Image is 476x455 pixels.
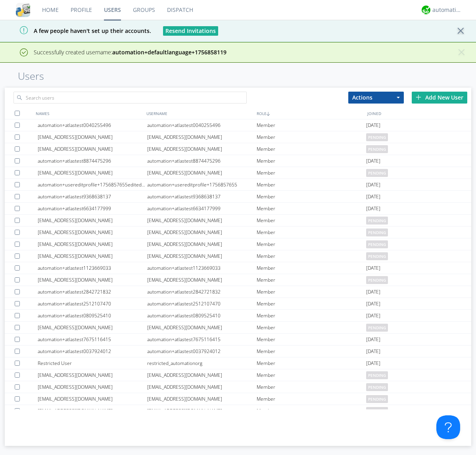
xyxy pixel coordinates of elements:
span: pending [366,395,388,403]
a: automation+usereditprofile+1756857655editedautomation+usereditprofile+1756857655automation+usered... [5,179,471,191]
div: [EMAIL_ADDRESS][DOMAIN_NAME] [147,215,257,226]
div: USERNAME [144,108,255,119]
div: automation+atlastest1123669033 [147,262,257,274]
span: A few people haven't set up their accounts. [6,27,151,35]
span: [DATE] [366,298,380,310]
span: pending [366,371,388,379]
div: [EMAIL_ADDRESS][DOMAIN_NAME] [38,405,147,417]
button: Resend Invitations [163,26,218,36]
a: automation+atlastest2842721832automation+atlastest2842721832Member[DATE] [5,286,471,298]
div: Member [257,215,366,226]
div: Member [257,203,366,214]
div: automation+usereditprofile+1756857655 [147,179,257,190]
div: JOINED [365,108,476,119]
div: [EMAIL_ADDRESS][DOMAIN_NAME] [147,250,257,262]
div: automation+atlastest7675116415 [147,334,257,345]
a: [EMAIL_ADDRESS][DOMAIN_NAME][EMAIL_ADDRESS][DOMAIN_NAME]Memberpending [5,322,471,334]
strong: automation+defaultlanguage+1756858119 [112,48,226,56]
a: automation+atlastest9368638137automation+atlastest9368638137Member[DATE] [5,191,471,203]
a: [EMAIL_ADDRESS][DOMAIN_NAME][EMAIL_ADDRESS][DOMAIN_NAME]Memberpending [5,274,471,286]
div: Member [257,143,366,155]
span: [DATE] [366,286,380,298]
a: automation+atlastest0040255496automation+atlastest0040255496Member[DATE] [5,119,471,131]
div: Member [257,227,366,238]
a: [EMAIL_ADDRESS][DOMAIN_NAME][EMAIL_ADDRESS][DOMAIN_NAME]Memberpending [5,227,471,238]
div: Member [257,167,366,179]
span: [DATE] [366,179,380,191]
div: [EMAIL_ADDRESS][DOMAIN_NAME] [147,369,257,381]
a: [EMAIL_ADDRESS][DOMAIN_NAME][EMAIL_ADDRESS][DOMAIN_NAME]Memberpending [5,381,471,393]
div: automation+atlastest9368638137 [38,191,147,202]
div: Member [257,191,366,202]
div: automation+atlastest6634177999 [147,203,257,214]
div: automation+atlas [432,6,462,14]
a: [EMAIL_ADDRESS][DOMAIN_NAME][EMAIL_ADDRESS][DOMAIN_NAME]Memberpending [5,393,471,405]
span: [DATE] [366,310,380,322]
div: Member [257,298,366,309]
a: automation+atlastest0809525410automation+atlastest0809525410Member[DATE] [5,310,471,322]
div: Member [257,250,366,262]
div: [EMAIL_ADDRESS][DOMAIN_NAME] [38,393,147,405]
div: Member [257,381,366,393]
div: [EMAIL_ADDRESS][DOMAIN_NAME] [147,131,257,143]
div: Member [257,286,366,298]
span: [DATE] [366,155,380,167]
div: automation+atlastest0037924012 [38,346,147,357]
div: automation+atlastest1123669033 [38,262,147,274]
div: [EMAIL_ADDRESS][DOMAIN_NAME] [147,405,257,417]
div: [EMAIL_ADDRESS][DOMAIN_NAME] [38,322,147,333]
div: [EMAIL_ADDRESS][DOMAIN_NAME] [147,393,257,405]
div: restricted_automationorg [147,357,257,369]
a: [EMAIL_ADDRESS][DOMAIN_NAME][EMAIL_ADDRESS][DOMAIN_NAME]Memberpending [5,143,471,155]
div: automation+atlastest2512107470 [147,298,257,309]
div: [EMAIL_ADDRESS][DOMAIN_NAME] [147,227,257,238]
div: Member [257,334,366,345]
span: pending [366,324,388,332]
div: Restricted User [38,357,147,369]
div: [EMAIL_ADDRESS][DOMAIN_NAME] [147,322,257,333]
div: automation+atlastest6634177999 [38,203,147,214]
div: [EMAIL_ADDRESS][DOMAIN_NAME] [38,238,147,250]
span: pending [366,383,388,391]
div: Member [257,405,366,417]
input: Search users [13,92,247,104]
span: pending [366,252,388,260]
div: automation+atlastest0040255496 [147,119,257,131]
iframe: Toggle Customer Support [436,415,460,439]
a: [EMAIL_ADDRESS][DOMAIN_NAME][EMAIL_ADDRESS][DOMAIN_NAME]Memberpending [5,369,471,381]
span: pending [366,217,388,225]
div: [EMAIL_ADDRESS][DOMAIN_NAME] [38,250,147,262]
div: [EMAIL_ADDRESS][DOMAIN_NAME] [38,131,147,143]
div: Member [257,274,366,286]
span: [DATE] [366,191,380,203]
div: Member [257,131,366,143]
div: [EMAIL_ADDRESS][DOMAIN_NAME] [147,274,257,286]
div: [EMAIL_ADDRESS][DOMAIN_NAME] [147,167,257,179]
span: pending [366,228,388,236]
a: Restricted Userrestricted_automationorgMember[DATE] [5,357,471,369]
div: [EMAIL_ADDRESS][DOMAIN_NAME] [38,227,147,238]
a: automation+atlastest7675116415automation+atlastest7675116415Member[DATE] [5,334,471,346]
span: pending [366,240,388,248]
a: [EMAIL_ADDRESS][DOMAIN_NAME][EMAIL_ADDRESS][DOMAIN_NAME]Memberpending [5,131,471,143]
img: plus.svg [416,94,421,100]
div: automation+atlastest2842721832 [147,286,257,298]
a: automation+atlastest0037924012automation+atlastest0037924012Member[DATE] [5,346,471,357]
span: pending [366,133,388,141]
div: Add New User [412,92,467,104]
div: [EMAIL_ADDRESS][DOMAIN_NAME] [38,143,147,155]
div: [EMAIL_ADDRESS][DOMAIN_NAME] [147,143,257,155]
div: Member [257,322,366,333]
div: automation+atlastest0037924012 [147,346,257,357]
div: Member [257,238,366,250]
span: [DATE] [366,357,380,369]
div: [EMAIL_ADDRESS][DOMAIN_NAME] [38,369,147,381]
div: NAMES [34,108,144,119]
span: [DATE] [366,203,380,215]
div: [EMAIL_ADDRESS][DOMAIN_NAME] [38,167,147,179]
div: [EMAIL_ADDRESS][DOMAIN_NAME] [38,274,147,286]
div: automation+atlastest9368638137 [147,191,257,202]
div: [EMAIL_ADDRESS][DOMAIN_NAME] [147,238,257,250]
a: automation+atlastest1123669033automation+atlastest1123669033Member[DATE] [5,262,471,274]
div: automation+atlastest0809525410 [147,310,257,321]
